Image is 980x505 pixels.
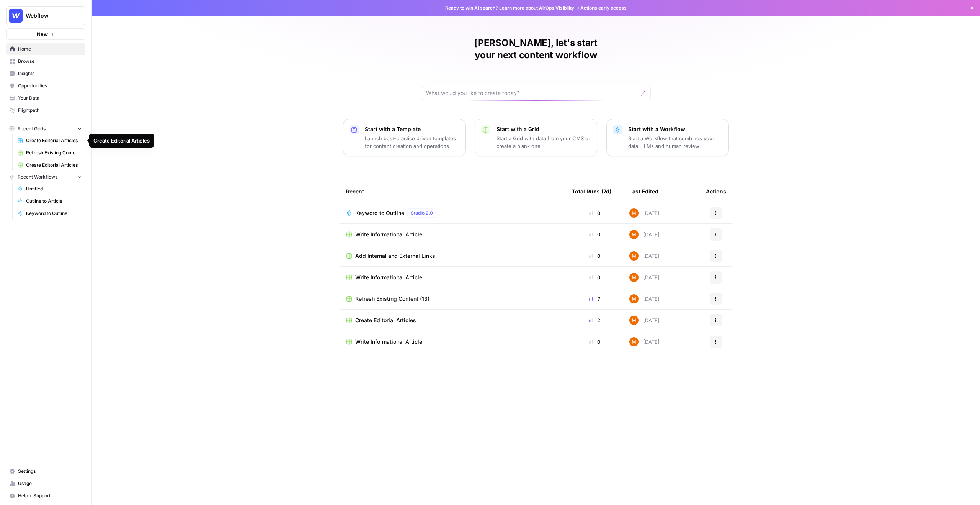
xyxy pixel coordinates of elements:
[346,252,560,260] a: Add Internal and External Links
[426,89,637,97] input: What would you like to create today?
[572,181,611,202] div: Total Runs (7d)
[18,174,57,180] span: Recent Workflows
[628,125,722,133] p: Start with a Workflow
[629,337,660,346] div: [DATE]
[346,231,560,238] a: Write Informational Article
[497,125,591,133] p: Start with a Grid
[355,252,435,260] span: Add Internal and External Links
[26,210,82,217] span: Keyword to Outline
[14,134,85,147] a: Create Editorial Articles
[606,119,729,156] button: Start with a WorkflowStart a Workflow that combines your data, LLMs and human review
[18,95,82,102] span: Your Data
[706,181,726,202] div: Actions
[421,37,651,61] h1: [PERSON_NAME], let's start your next content workflow
[580,5,627,11] span: Actions early access
[14,147,85,159] a: Refresh Existing Content (13)
[6,6,85,25] button: Workspace: Webflow
[346,181,560,202] div: Recent
[629,273,660,282] div: [DATE]
[355,316,416,324] span: Create Editorial Articles
[355,274,422,281] span: Write Informational Article
[355,295,430,303] span: Refresh Existing Content (13)
[629,273,639,282] img: 4suam345j4k4ehuf80j2ussc8x0k
[26,162,82,169] span: Create Editorial Articles
[346,208,560,218] a: Keyword to OutlineStudio 2.0
[37,30,48,38] span: New
[572,316,617,324] div: 2
[629,294,660,303] div: [DATE]
[18,492,82,499] span: Help + Support
[18,70,82,77] span: Insights
[629,230,639,239] img: 4suam345j4k4ehuf80j2ussc8x0k
[26,137,82,144] span: Create Editorial Articles
[6,490,85,502] button: Help + Support
[26,149,82,156] span: Refresh Existing Content (13)
[26,12,72,20] span: Webflow
[6,171,85,183] button: Recent Workflows
[629,208,660,218] div: [DATE]
[628,134,722,150] p: Start a Workflow that combines your data, LLMs and human review
[629,294,639,303] img: 4suam345j4k4ehuf80j2ussc8x0k
[6,92,85,104] a: Your Data
[6,67,85,80] a: Insights
[346,316,560,324] a: Create Editorial Articles
[572,209,617,217] div: 0
[499,5,524,11] a: Learn more
[6,80,85,92] a: Opportunities
[572,252,617,260] div: 0
[6,43,85,55] a: Home
[629,208,639,218] img: 4suam345j4k4ehuf80j2ussc8x0k
[346,295,560,303] a: Refresh Existing Content (13)
[26,198,82,205] span: Outline to Article
[18,468,82,475] span: Settings
[572,274,617,281] div: 0
[355,338,422,346] span: Write Informational Article
[572,231,617,238] div: 0
[355,209,404,217] span: Keyword to Outline
[26,185,82,192] span: Untitled
[475,119,597,156] button: Start with a GridStart a Grid with data from your CMS or create a blank one
[629,337,639,346] img: 4suam345j4k4ehuf80j2ussc8x0k
[445,5,574,11] span: Ready to win AI search? about AirOps Visibility
[6,28,85,40] button: New
[6,477,85,490] a: Usage
[14,195,85,207] a: Outline to Article
[14,207,85,220] a: Keyword to Outline
[18,480,82,487] span: Usage
[18,82,82,89] span: Opportunities
[6,123,85,134] button: Recent Grids
[6,55,85,67] a: Browse
[355,231,422,238] span: Write Informational Article
[629,181,658,202] div: Last Edited
[346,274,560,281] a: Write Informational Article
[14,183,85,195] a: Untitled
[411,210,433,216] span: Studio 2.0
[629,316,639,325] img: 4suam345j4k4ehuf80j2ussc8x0k
[343,119,465,156] button: Start with a TemplateLaunch best-practice driven templates for content creation and operations
[497,134,591,150] p: Start a Grid with data from your CMS or create a blank one
[365,125,459,133] p: Start with a Template
[629,251,639,261] img: 4suam345j4k4ehuf80j2ussc8x0k
[18,125,46,132] span: Recent Grids
[18,46,82,52] span: Home
[629,251,660,261] div: [DATE]
[365,134,459,150] p: Launch best-practice driven templates for content creation and operations
[572,338,617,346] div: 0
[6,465,85,477] a: Settings
[572,295,617,303] div: 7
[14,159,85,171] a: Create Editorial Articles
[9,9,23,23] img: Webflow Logo
[18,107,82,114] span: Flightpath
[629,230,660,239] div: [DATE]
[346,338,560,346] a: Write Informational Article
[18,58,82,65] span: Browse
[629,316,660,325] div: [DATE]
[6,104,85,116] a: Flightpath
